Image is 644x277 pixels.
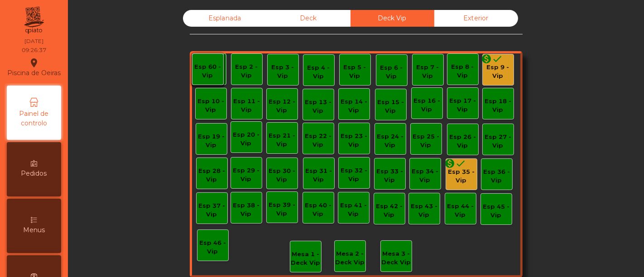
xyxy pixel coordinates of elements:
div: Esp 35 - Vip [446,167,477,185]
div: 09:26:37 [22,46,46,54]
i: location_on [29,57,39,68]
div: Esp 26 - Vip [447,133,478,150]
i: done [456,158,466,169]
div: Esp 25 - Vip [411,132,442,150]
div: Esp 31 - Vip [303,167,334,184]
div: Esp 8 - Vip [447,62,478,80]
i: done [202,53,213,64]
div: Esp 32 - Vip [339,166,370,184]
div: Esp 21 - Vip [267,131,298,149]
div: [DATE] [24,37,43,45]
div: Deck [267,10,351,27]
div: Esp 27 - Vip [483,133,514,150]
div: Esp 36 - Vip [481,167,512,185]
div: Mesa 2 - Deck Vip [335,249,365,267]
div: Esp 39 - Vip [267,201,298,218]
div: Esp 17 - Vip [447,96,478,114]
div: Esp 41 - Vip [338,201,369,219]
div: Esp 45 - Vip [481,202,512,220]
div: Esp 4 - Vip [303,63,334,81]
span: Pedidos [21,169,47,178]
div: Piscina de Oeiras [7,56,61,79]
i: monetization_on [445,158,456,169]
div: Esp 15 - Vip [375,98,406,115]
div: Mesa 3 - Deck Vip [381,249,412,267]
div: Esp 9 - Vip [483,63,514,81]
span: Menus [23,225,45,235]
div: Esp 7 - Vip [413,63,443,81]
div: Esplanada [183,10,267,27]
div: Esp 13 - Vip [303,98,334,115]
div: Esp 46 - Vip [197,239,228,256]
span: Painel de controlo [9,109,59,128]
div: Esp 22 - Vip [303,132,334,149]
div: Esp 60 - Vip [192,62,223,80]
div: Esp 44 - Vip [445,202,476,220]
div: Esp 37 - Vip [197,201,227,219]
div: Esp 14 - Vip [339,97,370,115]
div: Mesa 1 - Deck Vip [290,250,321,267]
div: Esp 11 - Vip [231,97,262,115]
div: Esp 30 - Vip [267,167,298,184]
div: Esp 29 - Vip [231,166,262,184]
div: Esp 10 - Vip [196,97,226,115]
div: Esp 3 - Vip [268,63,298,81]
div: Esp 34 - Vip [410,167,441,185]
div: Esp 6 - Vip [376,63,407,81]
div: Esp 18 - Vip [483,97,514,115]
div: Esp 43 - Vip [409,202,440,220]
div: Esp 23 - Vip [339,132,370,149]
div: Esp 2 - Vip [231,62,262,80]
i: done [492,53,503,64]
div: Esp 28 - Vip [197,167,227,184]
div: Esp 20 - Vip [231,130,262,148]
div: Esp 5 - Vip [340,63,370,81]
div: Esp 16 - Vip [412,96,442,114]
i: monetization_on [191,53,202,64]
div: Esp 42 - Vip [374,202,405,220]
div: Esp 33 - Vip [375,167,405,185]
div: Exterior [434,10,518,27]
div: Esp 40 - Vip [303,201,334,219]
div: Esp 12 - Vip [267,97,298,115]
div: Esp 24 - Vip [375,132,406,150]
img: qpiato [23,5,45,36]
div: Esp 38 - Vip [231,201,262,219]
div: Deck Vip [351,10,434,27]
div: Esp 19 - Vip [196,132,227,150]
i: monetization_on [481,53,492,64]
